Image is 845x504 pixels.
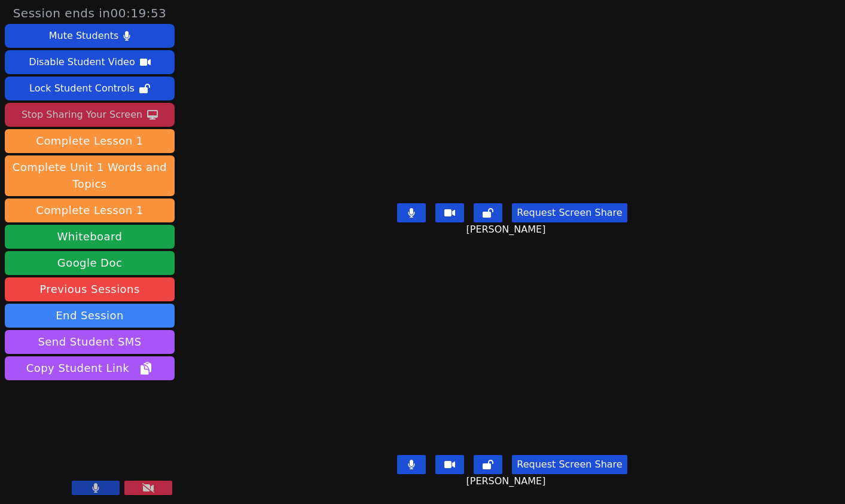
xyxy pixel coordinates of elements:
time: 00:19:53 [111,6,167,20]
button: Mute Students [5,24,175,48]
button: Disable Student Video [5,50,175,74]
button: Complete Lesson 1 [5,129,175,153]
span: Session ends in [13,5,167,22]
button: Request Screen Share [512,203,627,222]
div: Disable Student Video [29,53,135,72]
button: Send Student SMS [5,330,175,354]
span: Copy Student Link [26,360,153,377]
button: Lock Student Controls [5,77,175,100]
button: Whiteboard [5,225,175,249]
a: Previous Sessions [5,277,175,301]
div: Lock Student Controls [29,79,135,98]
button: Copy Student Link [5,356,175,380]
button: Complete Lesson 1 [5,198,175,222]
button: Request Screen Share [512,455,627,474]
button: Stop Sharing Your Screen [5,103,175,127]
button: Complete Unit 1 Words and Topics [5,155,175,196]
button: End Session [5,304,175,328]
a: Google Doc [5,251,175,275]
div: Mute Students [49,26,118,45]
div: Stop Sharing Your Screen [22,105,142,124]
span: [PERSON_NAME] [466,222,548,237]
span: [PERSON_NAME] [466,474,548,488]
